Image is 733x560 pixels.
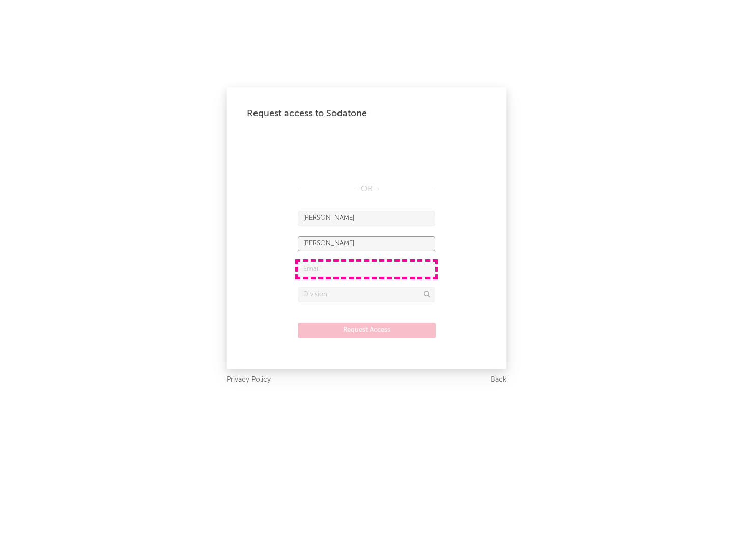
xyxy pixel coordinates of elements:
[227,374,271,386] a: Privacy Policy
[298,211,435,226] input: First Name
[247,107,486,120] div: Request access to Sodatone
[491,374,506,386] a: Back
[298,323,436,338] button: Request Access
[298,262,435,277] input: Email
[298,287,435,302] input: Division
[298,183,435,195] div: OR
[298,236,435,251] input: Last Name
